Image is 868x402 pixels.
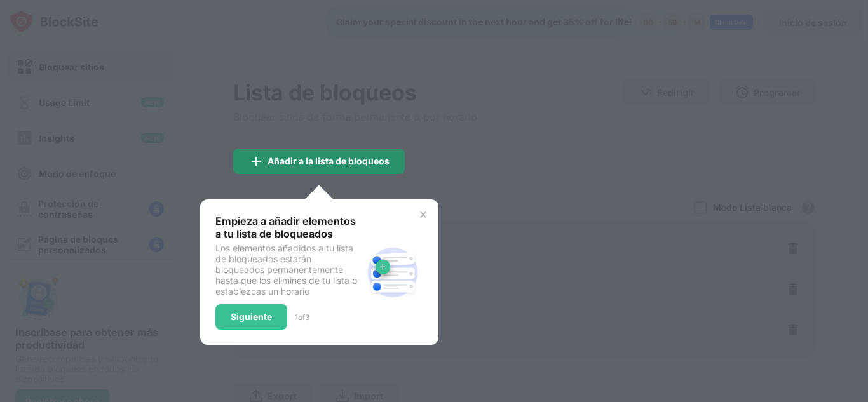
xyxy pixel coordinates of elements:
div: Siguiente [231,312,272,322]
div: Los elementos añadidos a tu lista de bloqueados estarán bloqueados permanentemente hasta que los ... [215,243,362,297]
div: 1 of 3 [295,312,309,322]
div: Añadir a la lista de bloqueos [268,156,390,166]
div: Empieza a añadir elementos a tu lista de bloqueados [215,215,362,240]
img: block-site.svg [362,242,423,303]
img: x-button.svg [418,210,428,220]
